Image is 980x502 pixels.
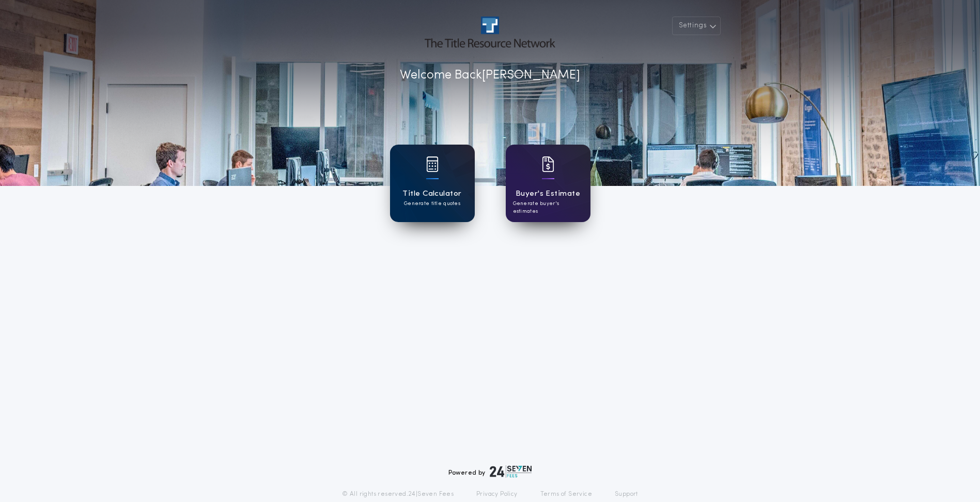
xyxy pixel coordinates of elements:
a: card iconBuyer's EstimateGenerate buyer's estimates [506,145,590,222]
p: Generate buyer's estimates [513,200,583,215]
p: Welcome Back [PERSON_NAME] [400,66,580,85]
p: Generate title quotes [404,200,460,208]
img: logo [490,465,532,478]
a: Support [615,490,638,498]
a: card iconTitle CalculatorGenerate title quotes [390,145,475,222]
p: © All rights reserved. 24|Seven Fees [342,490,454,498]
img: card icon [542,156,554,172]
h1: Title Calculator [402,188,461,200]
a: Terms of Service [540,490,592,498]
h1: Buyer's Estimate [516,188,580,200]
img: account-logo [425,17,555,48]
img: card icon [426,156,439,172]
a: Privacy Policy [476,490,518,498]
button: Settings [672,17,721,35]
div: Powered by [448,465,532,478]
